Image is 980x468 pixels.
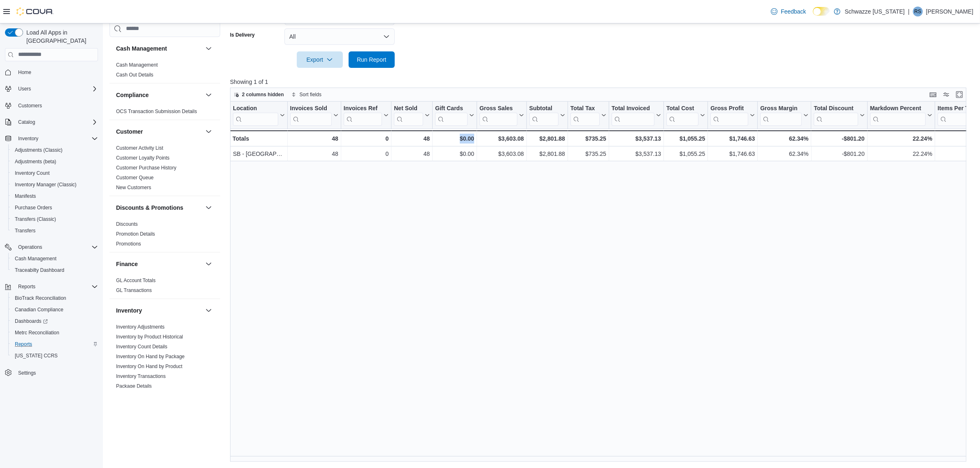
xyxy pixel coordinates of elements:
[12,191,98,201] span: Manifests
[12,265,98,275] span: Traceabilty Dashboard
[870,104,932,125] button: Markdown Percent
[15,117,38,127] button: Catalog
[15,117,98,127] span: Catalog
[290,104,331,112] div: Invoices Sold
[15,352,58,359] span: [US_STATE] CCRS
[116,324,165,330] a: Inventory Adjustments
[204,203,214,213] button: Discounts & Promotions
[116,127,202,136] button: Customer
[290,149,338,159] div: 48
[344,134,389,144] div: 0
[8,179,101,190] button: Inventory Manager (Classic)
[116,343,168,350] span: Inventory Count Details
[297,51,343,68] button: Export
[480,104,517,112] div: Gross Sales
[109,276,220,299] div: Finance
[288,90,325,100] button: Sort fields
[230,90,287,100] button: 2 columns hidden
[116,204,202,212] button: Discounts & Promotions
[116,44,167,53] h3: Cash Management
[666,104,705,125] button: Total Cost
[116,241,141,247] a: Promotions
[12,203,56,213] a: Purchase Orders
[760,104,802,125] div: Gross Margin
[570,104,600,112] div: Total Tax
[109,219,220,252] div: Discounts & Promotions
[116,383,152,389] a: Package Details
[12,157,98,167] span: Adjustments (beta)
[284,28,395,45] button: All
[8,202,101,213] button: Purchase Orders
[15,216,56,222] span: Transfers (Classic)
[12,328,98,338] span: Metrc Reconciliation
[116,231,155,237] a: Promotion Details
[230,78,974,86] p: Showing 1 of 1
[12,316,98,326] span: Dashboards
[204,259,214,269] button: Finance
[230,32,255,38] label: Is Delivery
[109,60,220,83] div: Cash Management
[344,104,382,125] div: Invoices Ref
[612,149,661,159] div: $3,537.13
[116,185,151,190] a: New Customers
[8,304,101,315] button: Canadian Compliance
[710,134,755,144] div: $1,746.63
[12,305,98,315] span: Canadian Compliance
[116,221,138,227] span: Discounts
[768,3,809,20] a: Feedback
[8,350,101,361] button: [US_STATE] CCRS
[15,134,98,144] span: Inventory
[435,104,468,112] div: Gift Cards
[109,322,220,444] div: Inventory
[394,104,430,125] button: Net Sold
[15,367,98,378] span: Settings
[908,7,910,16] p: |
[116,155,170,161] a: Customer Loyalty Points
[15,100,98,111] span: Customers
[290,104,338,125] button: Invoices Sold
[8,167,101,179] button: Inventory Count
[233,104,278,125] div: Location
[612,104,654,112] div: Total Invoiced
[913,7,923,16] div: River Smith
[116,184,151,191] span: New Customers
[814,104,858,112] div: Total Discount
[8,338,101,350] button: Reports
[233,134,285,144] div: Totals
[15,147,63,153] span: Adjustments (Classic)
[8,225,101,236] button: Transfers
[116,145,163,151] a: Customer Activity List
[2,66,101,78] button: Home
[8,213,101,225] button: Transfers (Classic)
[18,244,42,250] span: Operations
[12,339,98,349] span: Reports
[15,227,35,234] span: Transfers
[480,149,524,159] div: $3,603.08
[926,7,973,16] p: [PERSON_NAME]
[302,51,338,68] span: Export
[12,214,98,224] span: Transfers (Classic)
[15,242,98,252] span: Operations
[915,7,922,16] span: RS
[15,318,48,324] span: Dashboards
[12,145,98,155] span: Adjustments (Classic)
[116,373,166,380] span: Inventory Transactions
[2,281,101,292] button: Reports
[12,226,39,236] a: Transfers
[116,127,143,136] h3: Customer
[15,267,64,273] span: Traceabilty Dashboard
[15,158,56,165] span: Adjustments (beta)
[116,306,202,315] button: Inventory
[570,104,600,125] div: Total Tax
[116,62,158,68] a: Cash Management
[480,104,524,125] button: Gross Sales
[12,254,60,264] a: Cash Management
[116,364,182,369] a: Inventory On Hand by Product
[570,134,606,144] div: $735.25
[394,104,423,112] div: Net Sold
[15,242,46,252] button: Operations
[18,119,35,125] span: Catalog
[12,351,61,361] a: [US_STATE] CCRS
[344,104,382,112] div: Invoices Ref
[760,104,802,112] div: Gross Margin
